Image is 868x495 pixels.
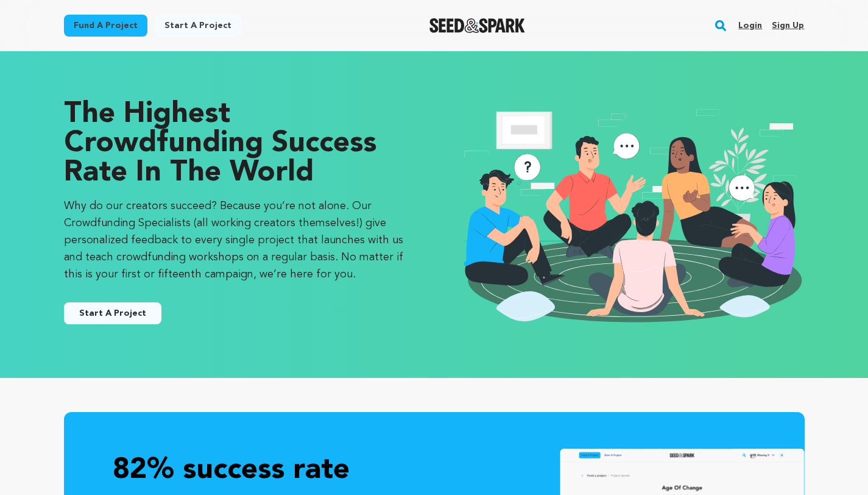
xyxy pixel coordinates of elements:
p: Why do our creators succeed? Because you’re not alone. Our Crowdfunding Specialists (all working ... [64,198,410,283]
a: Fund a project [64,15,147,37]
a: Start a project [155,15,241,37]
a: Start A Project [64,302,161,324]
a: Seed&Spark Homepage [429,18,525,33]
p: 82% success rate [113,451,756,491]
p: The Highest Crowdfunding Success Rate in the World [64,100,410,188]
img: seedandspark start project illustration image [459,100,805,329]
img: Seed&Spark Logo Dark Mode [429,18,525,33]
a: Login [738,16,762,35]
a: Sign up [772,16,804,35]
